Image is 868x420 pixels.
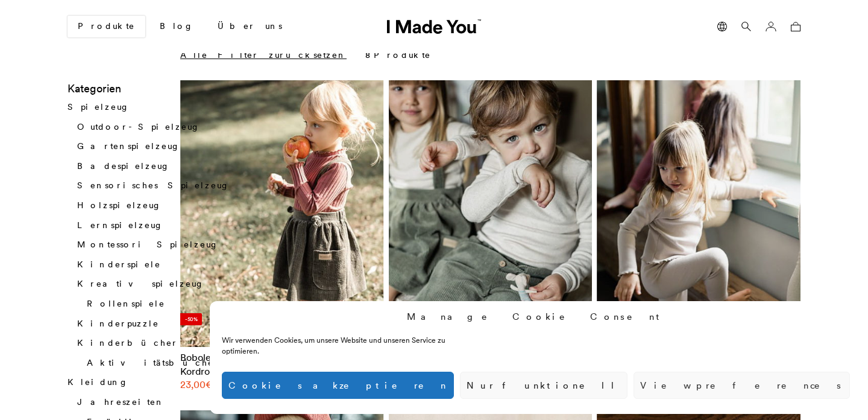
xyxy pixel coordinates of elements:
[87,298,165,309] a: Rollenspiele
[222,372,454,399] button: Cookies akzeptieren
[634,372,850,399] button: View preferences
[407,310,665,323] div: Manage Cookie Consent
[77,220,163,231] a: Lernspielzeug
[77,121,200,132] a: Outdoor-Spielzeug
[77,279,204,290] a: Kreativspielzeug
[68,16,145,37] a: Produkte
[597,80,800,347] img: Langarmshirt - Helles Beige
[77,318,159,329] a: Kinderpuzzle
[77,180,230,191] a: Sensorisches Spielzeug
[68,101,130,112] a: Spielzeug
[460,372,627,399] button: Nur funktionell
[87,357,220,368] a: Aktivitätsbücher
[180,80,384,347] a: Kordrock mit Hosenträgern - Grün -50%
[68,80,268,97] h3: Kategorien
[77,396,165,407] a: Jahreszeiten
[77,259,161,270] a: Kinderspiele
[77,161,170,171] a: Badespielzeug
[208,16,292,37] a: Über uns
[180,49,431,62] p: Produkte
[180,80,384,347] img: Kordrock mit Hosenträgern - Grün
[365,49,374,60] span: 8
[597,80,800,347] a: Langarmshirt - Helles Beige -50%
[222,335,483,357] div: Wir verwenden Cookies, um unsere Website und unseren Service zu optimieren.
[180,49,347,60] a: Alle Filter zurücksetzen
[77,338,178,349] a: Kinderbücher
[77,200,162,211] a: Holzspielzeug
[150,16,203,37] a: Blog
[77,141,180,152] a: Gartenspielzeug
[389,80,593,347] a: -50%
[68,377,128,388] a: Kleidung
[77,240,219,250] a: Montessori Spielzeug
